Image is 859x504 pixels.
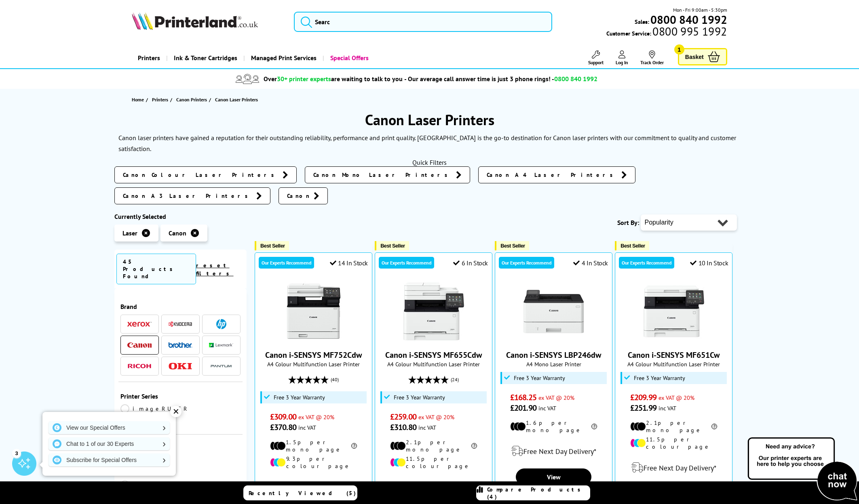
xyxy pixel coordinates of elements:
[538,394,574,401] span: ex VAT @ 20%
[114,110,745,129] h1: Canon Laser Printers
[168,363,192,370] img: OKI
[690,259,728,267] div: 10 In Stock
[116,254,196,284] span: 45 Products Found
[573,259,608,267] div: 4 In Stock
[617,218,639,227] span: Sort By:
[678,48,727,65] a: Basket 1
[476,485,590,500] a: Compare Products (4)
[418,424,436,431] span: inc VAT
[487,171,617,179] span: Canon A4 Laser Printers
[168,319,192,329] a: Kyocera
[516,468,591,485] a: View
[495,241,529,250] button: Best Seller
[621,243,645,249] span: Best Seller
[499,257,554,269] div: Our Experts Recommend
[619,257,674,269] div: Our Experts Recommend
[255,241,289,250] button: Best Seller
[379,257,434,269] div: Our Experts Recommend
[118,134,736,153] p: Canon laser printers have gained a reputation for their outstanding reliability, performance and ...
[523,281,584,342] img: Canon i-SENSYS LBP246dw
[294,12,552,32] input: Searc
[176,95,207,104] span: Canon Printers
[168,342,192,348] img: Brother
[453,259,488,267] div: 6 In Stock
[259,257,314,269] div: Our Experts Recommend
[323,48,375,68] a: Special Offers
[499,360,608,368] span: A4 Mono Laser Printer
[379,476,488,498] div: modal_delivery
[630,392,656,403] span: £209.99
[209,319,233,329] a: HP
[630,436,717,450] li: 11.5p per colour page
[12,449,21,458] div: 3
[120,480,209,489] a: Multifunction
[243,485,357,500] a: Recently Viewed (5)
[114,212,247,220] div: Currently Selected
[168,361,192,371] a: OKI
[523,335,584,343] a: Canon i-SENSYS LBP246dw
[619,360,728,368] span: A4 Colour Multifunction Laser Printer
[127,364,152,368] img: Ricoh
[168,321,192,327] img: Kyocera
[685,51,704,62] span: Basket
[379,360,488,368] span: A4 Colour Multifunction Laser Printer
[249,489,356,497] span: Recently Viewed (5)
[260,243,285,249] span: Best Seller
[404,75,597,83] span: - Our average call answer time is just 3 phone rings! -
[209,361,233,371] img: Pantum
[510,419,597,434] li: 1.6p per mono page
[616,59,628,65] span: Log In
[49,437,170,450] a: Chat to 1 of our 30 Experts
[390,439,477,453] li: 2.1p per mono page
[132,12,283,31] a: Printerland Logo
[390,412,416,422] span: £259.00
[270,422,296,433] span: £370.80
[196,262,234,277] a: reset filters
[270,455,357,470] li: 9.3p per colour page
[650,12,727,27] b: 0800 840 1992
[375,241,409,250] button: Best Seller
[123,192,252,200] span: Canon A3 Laser Printers
[120,302,241,311] span: Brand
[114,158,745,166] div: Quick Filters
[120,392,241,400] span: Printer Series
[131,445,241,454] span: Category
[264,75,403,83] span: Over are waiting to talk to you
[132,95,146,104] a: Home
[634,375,685,381] span: Free 3 Year Warranty
[298,424,316,431] span: inc VAT
[123,171,279,179] span: Canon Colour Laser Printers
[270,439,357,453] li: 1.5p per mono page
[209,343,233,348] img: Lexmark
[510,403,536,413] span: £201.90
[616,50,628,65] a: Log In
[114,187,270,204] a: Canon A3 Laser Printers
[478,166,635,183] a: Canon A4 Laser Printers
[658,394,694,401] span: ex VAT @ 20%
[644,335,704,343] a: Canon i-SENSYS MF651Cw
[127,319,152,329] a: Xerox
[403,281,464,342] img: Canon i-SENSYS MF655Cdw
[127,361,152,371] a: Ricoh
[644,281,704,342] img: Canon i-SENSYS MF651Cw
[554,75,597,83] span: 0800 840 1992
[283,281,344,342] img: Canon i-SENSYS MF752Cdw
[120,404,189,413] a: imageRUNNER
[380,243,405,249] span: Best Seller
[259,476,368,498] div: modal_delivery
[506,350,601,360] a: Canon i-SENSYS LBP246dw
[259,360,368,368] span: A4 Colour Multifunction Laser Printer
[403,335,464,343] a: Canon i-SENSYS MF655Cdw
[114,166,297,183] a: Canon Colour Laser Printers
[243,48,323,68] a: Managed Print Services
[640,50,664,65] a: Track Order
[606,27,727,37] span: Customer Service:
[265,350,362,360] a: Canon i-SENSYS MF752Cdw
[538,404,556,412] span: inc VAT
[132,48,166,68] a: Printers
[170,406,182,417] div: ✕
[49,454,170,466] a: Subscribe for Special Offers
[514,375,565,381] span: Free 3 Year Warranty
[390,422,416,433] span: £310.80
